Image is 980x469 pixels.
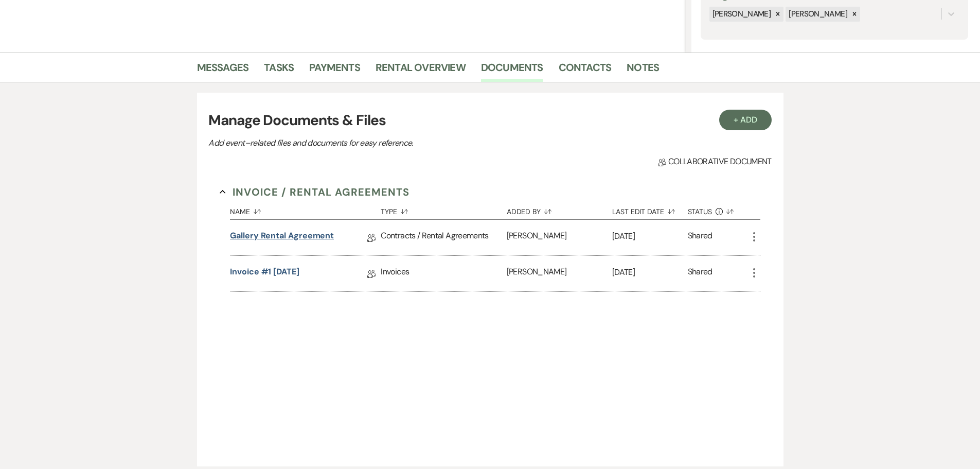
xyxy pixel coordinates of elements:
[688,266,712,282] div: Shared
[612,200,688,219] button: Last Edit Date
[612,266,688,279] p: [DATE]
[381,256,506,291] div: Invoices
[507,200,612,219] button: Added By
[381,220,506,255] div: Contracts / Rental Agreements
[376,59,466,82] a: Rental Overview
[208,110,771,131] h3: Manage Documents & Files
[230,266,299,282] a: Invoice #1 [DATE]
[381,200,506,219] button: Type
[559,59,612,82] a: Contacts
[507,220,612,255] div: [PERSON_NAME]
[208,136,568,150] p: Add event–related files and documents for easy reference.
[264,59,294,82] a: Tasks
[220,184,409,200] button: Invoice / Rental Agreements
[719,110,772,130] button: + Add
[230,230,334,246] a: Gallery Rental Agreement
[688,208,712,215] span: Status
[688,230,712,246] div: Shared
[658,155,771,168] span: Collaborative document
[627,59,659,82] a: Notes
[709,7,773,22] div: [PERSON_NAME]
[786,7,849,22] div: [PERSON_NAME]
[688,200,748,219] button: Status
[197,59,249,82] a: Messages
[507,256,612,291] div: [PERSON_NAME]
[230,200,381,219] button: Name
[612,230,688,243] p: [DATE]
[309,59,360,82] a: Payments
[481,59,543,82] a: Documents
